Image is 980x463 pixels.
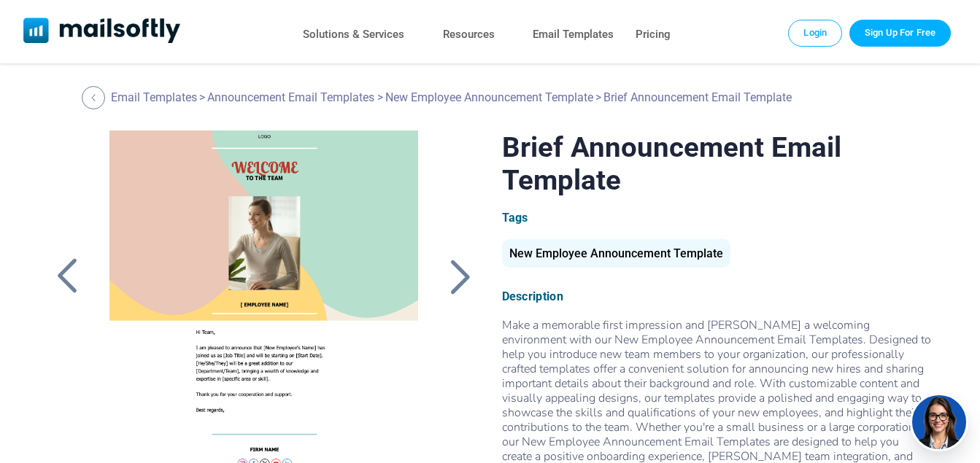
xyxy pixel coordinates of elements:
div: Tags [502,211,931,225]
a: Login [788,20,842,46]
a: Back [441,257,478,295]
a: Email Templates [111,90,197,104]
a: Resources [443,24,495,45]
div: Description [502,289,931,303]
a: Solutions & Services [303,24,404,45]
h1: Brief Announcement Email Template [502,131,931,196]
a: Announcement Email Templates [207,90,374,104]
a: Pricing [636,24,671,45]
a: Back [49,257,85,295]
a: Trial [849,20,951,46]
a: New Employee Announcement Template [502,252,730,259]
div: New Employee Announcement Template [502,239,730,268]
a: Email Templates [533,24,614,45]
a: Back [82,86,109,109]
a: Mailsoftly [23,17,180,46]
a: New Employee Announcement Template [385,90,593,104]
